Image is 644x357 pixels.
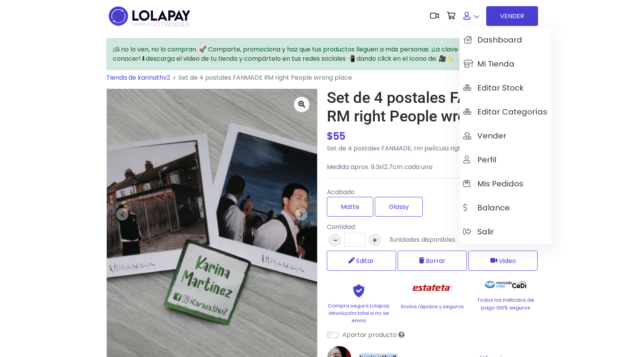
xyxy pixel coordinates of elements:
i: Sólo tú verás el producto listado en tu tienda pero podrás venderlo si compartes su enlace directo [398,331,405,338]
span: Balance [463,203,510,212]
a: Mi tienda [460,52,551,76]
span: TRENDIER [133,21,190,28]
span: 3 [389,235,393,244]
span: POWERED BY [133,22,150,27]
p: Cantidad: [327,222,455,232]
label: Apartar producto [342,330,397,340]
span: Mi tienda [463,60,514,68]
span: Editar [356,256,374,266]
a: VENDER [486,6,538,26]
img: Mercado Pago Logo [485,277,512,292]
button: Video [468,251,538,271]
p: Compra segura Lolapay devolución total si no se envía [327,302,391,325]
label: Glossy [375,197,423,217]
span: Borrar [426,256,446,266]
a: Perfil [460,148,551,172]
label: Matte [327,197,373,217]
span: Mis pedidos [463,179,523,188]
a: Editar Stock [460,76,551,100]
span: Editar Categorías [463,108,547,116]
span: 55 [333,129,345,143]
a: Tienda de karinathv2 [106,73,170,82]
img: Codi Logo [512,277,526,292]
span: ¡Si no lo ven, no lo compran. 🚀 Comparte, promociona y haz que tus productos lleguen a más person... [113,45,530,63]
span: Video [499,256,516,266]
button: - [328,233,342,246]
div: Acabado [327,184,538,220]
img: Estafeta Logo [407,277,458,299]
span: Salir [463,227,494,236]
span: GO [150,20,161,29]
button: Borrar [398,251,467,271]
span: Perfil [463,155,496,164]
p: Set de 4 postales FANMADE, rm película right People, Wrong Place Medida aprox. 9.3x12.7cm cada una [327,144,538,172]
span: Set de 4 postales FANMADE RM right People wrong place [178,73,352,82]
a: Editar Categorías [460,100,551,124]
a: Editar [327,251,396,271]
div: unidades disponibles [389,235,455,244]
img: logo [106,4,193,28]
span: Editar Stock [463,84,524,92]
nav: breadcrumb [106,73,538,89]
span: Dashboard [463,36,522,44]
p: Todos los métodos de pago 100% seguros [474,296,538,311]
a: Balance [460,196,551,220]
a: Mis pedidos [460,172,551,196]
a: Vender [460,124,551,148]
button: + [368,233,381,246]
img: Shield [340,283,378,298]
a: Dashboard [460,28,551,52]
p: Envíos rápidos y seguros [400,303,465,310]
a: Salir [460,220,551,244]
span: Vender [463,132,506,140]
h1: Set de 4 postales FANMADE RM right People wrong place [327,89,538,126]
div: $ [327,129,538,144]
